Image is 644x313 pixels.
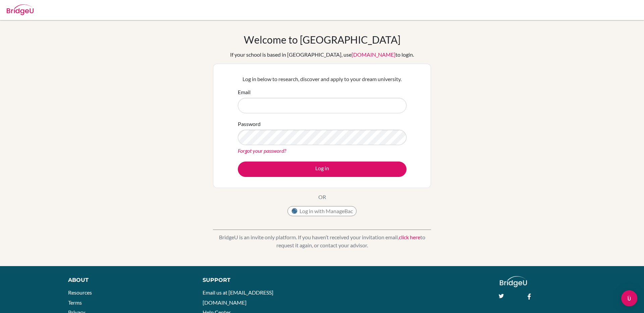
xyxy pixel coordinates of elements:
div: Support [203,276,314,284]
img: Bridge-U [7,4,34,15]
div: Open Intercom Messenger [621,290,637,306]
a: [DOMAIN_NAME] [352,51,395,58]
a: Resources [68,289,92,296]
img: logo_white@2x-f4f0deed5e89b7ecb1c2cc34c3e3d731f90f0f143d5ea2071677605dd97b5244.png [500,276,527,287]
p: Log in below to research, discover and apply to your dream university. [238,75,407,83]
button: Log in with ManageBac [287,206,357,216]
label: Password [238,120,261,128]
button: Log in [238,162,407,177]
div: About [68,276,187,284]
a: Email us at [EMAIL_ADDRESS][DOMAIN_NAME] [203,289,273,306]
a: Forgot your password? [238,147,286,154]
a: click here [399,234,420,240]
h1: Welcome to [GEOGRAPHIC_DATA] [244,34,400,46]
label: Email [238,88,251,96]
div: If your school is based in [GEOGRAPHIC_DATA], use to login. [230,51,414,59]
a: Terms [68,299,82,306]
p: BridgeU is an invite only platform. If you haven’t received your invitation email, to request it ... [213,233,431,249]
p: OR [318,193,326,201]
